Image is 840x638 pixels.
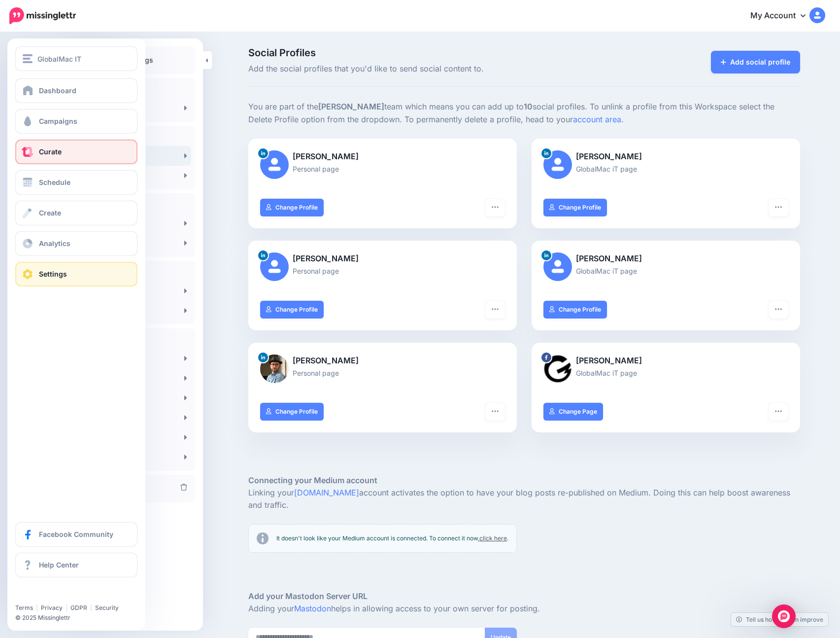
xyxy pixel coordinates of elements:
[543,265,788,277] p: GlobalMac iT page
[36,604,38,611] span: |
[66,604,67,611] span: |
[15,613,145,623] li: © 2025 Missinglettr
[15,46,137,71] button: GlobalMac IT
[731,613,828,626] a: Tell us how we can improve
[248,48,611,58] span: Social Profiles
[248,63,611,75] span: Add the social profiles that you'd like to send social content to.
[260,354,505,367] p: [PERSON_NAME]
[9,7,76,24] img: Missinglettr
[524,102,533,111] b: 10
[543,354,572,383] img: 409555759_898884492237736_7115004818314551315_n-bsa152927.jpg
[39,561,79,569] span: Help Center
[15,170,137,195] a: Schedule
[260,150,505,163] p: [PERSON_NAME]
[318,102,384,111] b: [PERSON_NAME]
[39,147,62,156] span: Curate
[15,78,137,103] a: Dashboard
[740,4,825,28] a: My Account
[294,488,359,497] a: [DOMAIN_NAME]
[260,163,505,175] p: Personal page
[39,209,61,217] span: Create
[260,265,505,277] p: Personal page
[543,301,607,319] a: Change Profile
[260,367,505,379] p: Personal page
[543,252,788,265] p: [PERSON_NAME]
[248,603,800,615] p: Adding your helps in allowing access to your own server for posting.
[39,270,67,278] span: Settings
[39,239,70,248] span: Analytics
[90,604,92,611] span: |
[260,301,324,319] a: Change Profile
[248,487,800,512] p: Linking your account activates the option to have your blog posts re-published on Medium. Doing t...
[15,140,137,164] a: Curate
[257,532,269,544] img: info-circle-grey.png
[39,117,77,125] span: Campaigns
[39,530,113,538] span: Facebook Community
[711,51,800,73] a: Add social profile
[543,403,603,421] a: Change Page
[70,604,87,611] a: GDPR
[15,262,137,286] a: Settings
[260,199,324,216] a: Change Profile
[37,53,81,65] span: GlobalMac IT
[479,534,507,542] a: click here
[15,590,92,600] iframe: Twitter Follow Button
[543,150,572,179] img: user_default_image.png
[260,150,289,179] img: user_default_image.png
[543,163,788,175] p: GlobalMac iT page
[772,604,796,628] div: Open Intercom Messenger
[23,54,33,63] img: menu.png
[15,604,33,611] a: Terms
[15,231,137,256] a: Analytics
[39,178,70,186] span: Schedule
[15,109,137,134] a: Campaigns
[260,252,289,281] img: user_default_image.png
[15,201,137,225] a: Create
[95,604,119,611] a: Security
[543,252,572,281] img: user_default_image.png
[260,403,324,421] a: Change Profile
[248,474,800,487] h5: Connecting your Medium account
[15,553,137,577] a: Help Center
[543,150,788,163] p: [PERSON_NAME]
[276,533,508,543] p: It doesn't look like your Medium account is connected. To connect it now, .
[39,86,76,95] span: Dashboard
[41,604,63,611] a: Privacy
[15,522,137,547] a: Facebook Community
[294,603,331,613] a: Mastodon
[248,590,800,603] h5: Add your Mastodon Server URL
[543,354,788,367] p: [PERSON_NAME]
[260,354,289,383] img: 1725633681571-88252.png
[543,367,788,379] p: GlobalMac iT page
[543,199,607,216] a: Change Profile
[248,101,800,126] p: You are part of the team which means you can add up to social profiles. To unlink a profile from ...
[260,252,505,265] p: [PERSON_NAME]
[573,114,621,124] a: account area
